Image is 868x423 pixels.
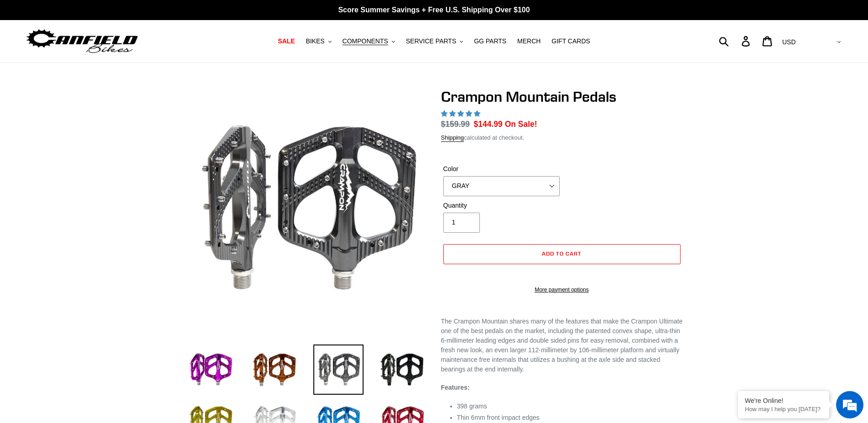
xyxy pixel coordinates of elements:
[441,384,470,391] strong: Features:
[517,37,541,45] span: MERCH
[724,31,747,51] input: Search
[301,35,336,47] button: BIKES
[377,345,427,395] img: Load image into Gallery viewer, stealth
[551,37,590,45] span: GIFT CARDS
[406,37,456,45] span: SERVICE PARTS
[443,164,560,174] label: Color
[441,134,464,142] a: Shipping
[513,35,545,47] a: MERCH
[547,35,595,47] a: GIFT CARDS
[343,37,388,45] span: COMPONENTS
[474,120,503,129] span: $144.99
[25,27,139,56] img: Canfield Bikes
[542,250,582,257] span: Add to cart
[441,110,482,117] span: 4.97 stars
[441,133,683,142] div: calculated at checkout.
[505,118,537,130] span: On Sale!
[441,120,470,129] s: $159.99
[745,406,822,413] p: How may I help you today?
[457,413,683,423] li: Thin 6mm front impact edges
[306,37,324,45] span: BIKES
[457,402,683,411] li: 398 grams
[443,201,560,210] label: Quantity
[474,37,506,45] span: GG PARTS
[443,286,681,294] a: More payment options
[745,397,822,404] div: We're Online!
[441,88,683,105] h1: Crampon Mountain Pedals
[441,317,683,374] p: The Crampon Mountain shares many of the features that make the Crampon Ultimate one of the best p...
[401,35,468,47] button: SERVICE PARTS
[278,37,295,45] span: SALE
[313,345,364,395] img: Load image into Gallery viewer, grey
[338,35,400,47] button: COMPONENTS
[249,345,300,395] img: Load image into Gallery viewer, bronze
[186,345,236,395] img: Load image into Gallery viewer, purple
[273,35,299,47] a: SALE
[469,35,511,47] a: GG PARTS
[443,244,681,264] button: Add to cart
